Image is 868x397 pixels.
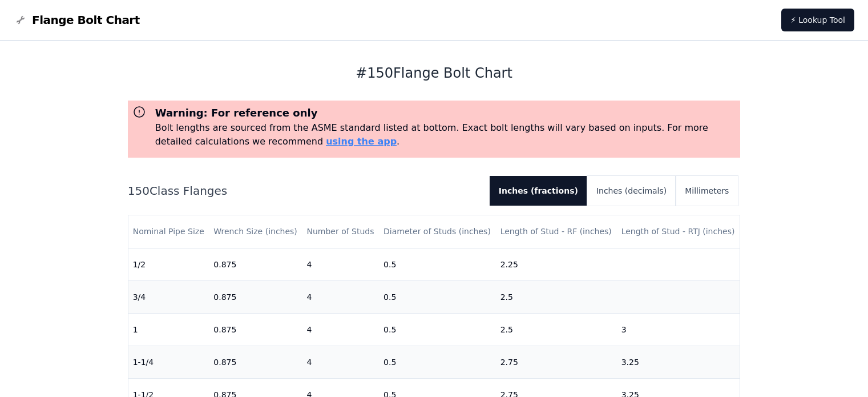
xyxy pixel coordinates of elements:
h1: # 150 Flange Bolt Chart [128,64,741,82]
td: 4 [302,280,379,313]
td: 2.25 [496,248,617,280]
td: 0.875 [209,346,302,378]
td: 4 [302,313,379,346]
p: Bolt lengths are sourced from the ASME standard listed at bottom. Exact bolt lengths will vary ba... [155,121,736,149]
h2: 150 Class Flanges [128,183,481,199]
a: ⚡ Lookup Tool [781,9,854,31]
td: 2.75 [496,346,617,378]
td: 0.875 [209,248,302,280]
td: 1 [128,313,209,346]
td: 1-1/4 [128,346,209,378]
th: Wrench Size (inches) [209,215,302,248]
td: 2.5 [496,280,617,313]
td: 0.875 [209,313,302,346]
td: 0.875 [209,280,302,313]
button: Inches (fractions) [490,176,587,206]
td: 0.5 [379,313,496,346]
td: 0.5 [379,280,496,313]
a: using the app [326,136,397,147]
td: 3 [617,313,740,346]
td: 3.25 [617,346,740,378]
td: 4 [302,346,379,378]
img: Flange Bolt Chart Logo [14,13,27,27]
a: Flange Bolt Chart LogoFlange Bolt Chart [14,12,140,28]
th: Length of Stud - RF (inches) [496,215,617,248]
th: Number of Studs [302,215,379,248]
th: Diameter of Studs (inches) [379,215,496,248]
button: Inches (decimals) [587,176,676,206]
td: 4 [302,248,379,280]
td: 0.5 [379,346,496,378]
th: Nominal Pipe Size [128,215,209,248]
button: Millimeters [676,176,738,206]
td: 1/2 [128,248,209,280]
span: Flange Bolt Chart [32,12,140,28]
h3: Warning: For reference only [155,105,736,121]
td: 0.5 [379,248,496,280]
th: Length of Stud - RTJ (inches) [617,215,740,248]
td: 2.5 [496,313,617,346]
td: 3/4 [128,280,209,313]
